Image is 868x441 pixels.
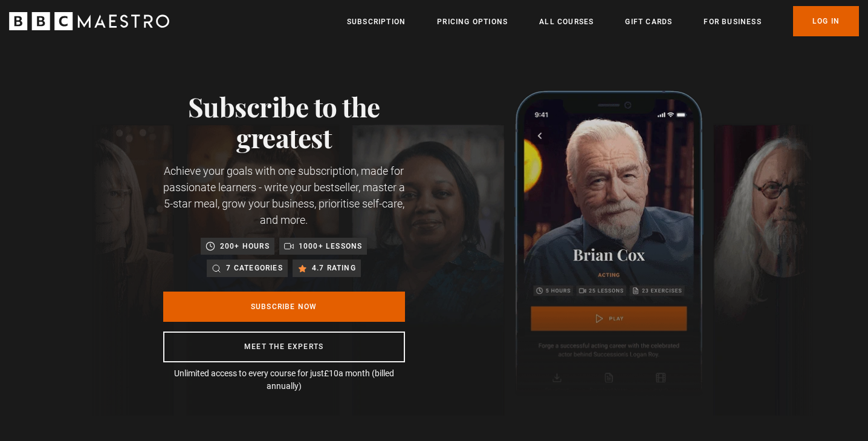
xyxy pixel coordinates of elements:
p: 200+ hours [220,240,270,252]
a: Log In [793,6,859,36]
nav: Primary [347,6,859,36]
svg: BBC Maestro [9,12,169,30]
h1: Subscribe to the greatest [163,91,405,153]
a: Meet the experts [163,332,405,362]
a: Subscribe Now [163,292,405,322]
p: 1000+ lessons [299,240,363,252]
span: £10 [324,368,338,378]
a: Subscription [347,16,406,28]
p: Unlimited access to every course for just a month (billed annually) [163,367,405,393]
p: 7 categories [226,262,282,274]
a: Pricing Options [437,16,508,28]
p: 4.7 rating [312,262,356,274]
a: For business [704,16,761,28]
a: All Courses [539,16,594,28]
p: Achieve your goals with one subscription, made for passionate learners - write your bestseller, m... [163,163,405,228]
a: Gift Cards [625,16,672,28]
